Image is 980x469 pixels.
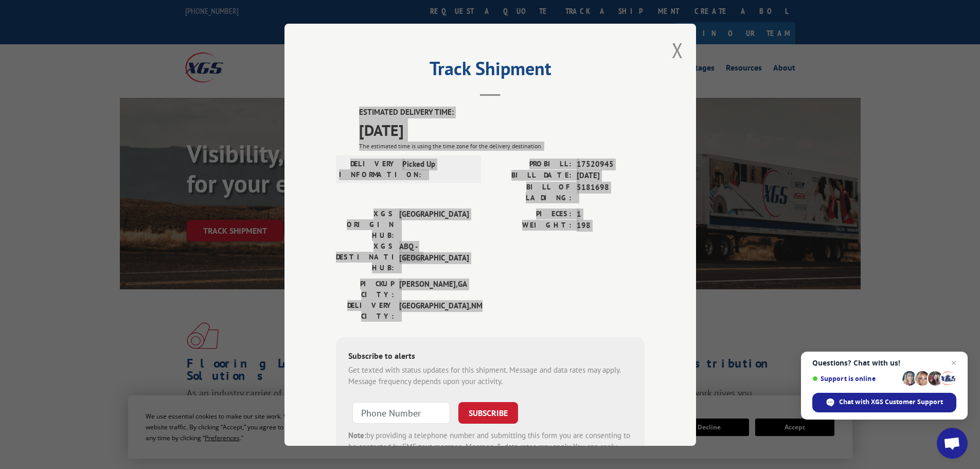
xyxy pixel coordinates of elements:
[336,208,394,240] label: XGS ORIGIN HUB:
[490,170,572,182] label: BILL DATE:
[672,37,683,64] button: Close modal
[348,349,632,364] div: Subscribe to alerts
[490,208,572,220] label: PIECES:
[336,278,394,300] label: PICKUP CITY:
[359,118,645,141] span: [DATE]
[490,181,572,203] label: BILL OF LADING:
[577,181,645,203] span: 5181698
[336,240,394,273] label: XGS DESTINATION HUB:
[812,393,956,412] span: Chat with XGS Customer Support
[577,170,645,182] span: [DATE]
[348,364,632,387] div: Get texted with status updates for this shipment. Message and data rates may apply. Message frequ...
[577,208,645,220] span: 1
[359,141,645,150] div: The estimated time is using the time zone for the delivery destination.
[577,220,645,232] span: 198
[399,208,469,240] span: [GEOGRAPHIC_DATA]
[348,430,366,440] strong: Note:
[399,240,469,273] span: ABQ - [GEOGRAPHIC_DATA]
[336,300,394,321] label: DELIVERY CITY:
[839,397,943,407] span: Chat with XGS Customer Support
[359,107,645,118] label: ESTIMATED DELIVERY TIME:
[577,158,645,170] span: 17520945
[399,300,469,321] span: [GEOGRAPHIC_DATA] , NM
[399,278,469,300] span: [PERSON_NAME] , GA
[348,429,632,464] div: by providing a telephone number and submitting this form you are consenting to be contacted by SM...
[352,402,450,423] input: Phone Number
[490,220,572,232] label: WEIGHT:
[812,359,956,367] span: Questions? Chat with us!
[490,158,572,170] label: PROBILL:
[402,158,472,180] span: Picked Up
[937,428,968,459] a: Open chat
[812,375,899,383] span: Support is online
[339,158,397,180] label: DELIVERY INFORMATION:
[458,402,518,423] button: SUBSCRIBE
[336,61,645,81] h2: Track Shipment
